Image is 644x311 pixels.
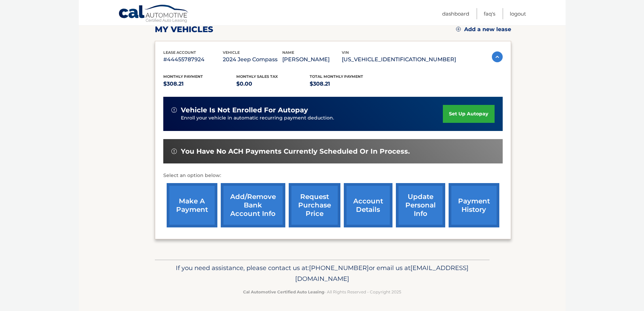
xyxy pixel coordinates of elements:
a: Add/Remove bank account info [221,183,285,227]
img: accordion-active.svg [492,51,503,62]
img: alert-white.svg [171,107,177,113]
p: $0.00 [236,79,310,89]
span: You have no ACH payments currently scheduled or in process. [181,147,410,156]
span: Monthly Payment [163,74,203,79]
a: Dashboard [442,8,469,19]
a: Logout [510,8,526,19]
p: [US_VEHICLE_IDENTIFICATION_NUMBER] [342,55,456,64]
span: vin [342,50,349,55]
a: request purchase price [289,183,340,227]
span: Total Monthly Payment [310,74,363,79]
span: vehicle is not enrolled for autopay [181,106,308,114]
a: set up autopay [443,105,494,123]
img: alert-white.svg [171,149,177,154]
p: Select an option below: [163,172,503,180]
a: FAQ's [484,8,495,19]
strong: Cal Automotive Certified Auto Leasing [243,289,324,294]
p: #44455787924 [163,55,223,64]
a: make a payment [167,183,217,227]
p: 2024 Jeep Compass [223,55,282,64]
a: account details [344,183,392,227]
span: lease account [163,50,196,55]
p: [PERSON_NAME] [282,55,342,64]
p: $308.21 [163,79,237,89]
a: Cal Automotive [118,4,189,24]
p: If you need assistance, please contact us at: or email us at [159,263,485,284]
p: $308.21 [310,79,383,89]
img: add.svg [456,27,461,31]
a: Add a new lease [456,26,511,33]
span: Monthly sales Tax [236,74,278,79]
a: payment history [449,183,499,227]
p: - All Rights Reserved - Copyright 2025 [159,288,485,295]
span: vehicle [223,50,240,55]
span: name [282,50,294,55]
h2: my vehicles [155,24,213,35]
a: update personal info [396,183,445,227]
span: [PHONE_NUMBER] [309,264,369,272]
p: Enroll your vehicle in automatic recurring payment deduction. [181,114,443,122]
span: [EMAIL_ADDRESS][DOMAIN_NAME] [295,264,469,283]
